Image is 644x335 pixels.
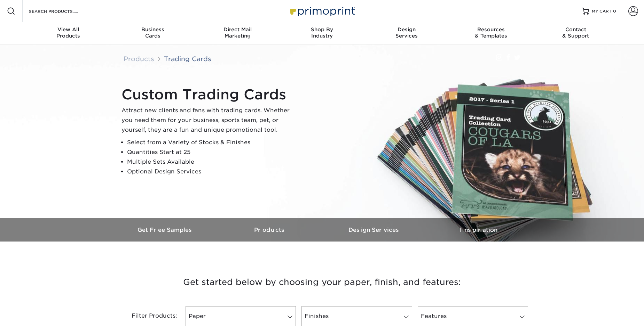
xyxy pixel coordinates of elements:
[426,227,531,233] h3: Inspiration
[364,22,449,44] a: DesignServices
[124,55,154,63] a: Products
[113,218,218,242] a: Get Free Samples
[186,306,296,326] a: Paper
[280,26,364,33] span: Shop By
[121,86,296,103] h1: Custom Trading Cards
[613,9,616,14] span: 0
[195,26,280,39] div: Marketing
[113,306,183,326] div: Filter Products:
[287,3,357,18] img: Primoprint
[127,138,296,147] li: Select from a Variety of Stocks & Finishes
[533,22,618,44] a: Contact& Support
[280,22,364,44] a: Shop ByIndustry
[301,306,412,326] a: Finishes
[111,22,195,44] a: BusinessCards
[127,147,296,157] li: Quantities Start at 25
[26,26,111,33] span: View All
[111,26,195,39] div: Cards
[164,55,211,63] a: Trading Cards
[426,218,531,242] a: Inspiration
[322,227,426,233] h3: Design Services
[26,26,111,39] div: Products
[113,227,218,233] h3: Get Free Samples
[449,22,533,44] a: Resources& Templates
[111,26,195,33] span: Business
[418,306,528,326] a: Features
[449,26,533,39] div: & Templates
[28,7,96,15] input: SEARCH PRODUCTS.....
[218,218,322,242] a: Products
[322,218,426,242] a: Design Services
[533,26,618,33] span: Contact
[26,22,111,44] a: View AllProducts
[127,167,296,177] li: Optional Design Services
[364,26,449,33] span: Design
[533,26,618,39] div: & Support
[127,157,296,167] li: Multiple Sets Available
[280,26,364,39] div: Industry
[195,26,280,33] span: Direct Mail
[118,267,526,298] h3: Get started below by choosing your paper, finish, and features:
[121,106,296,135] p: Attract new clients and fans with trading cards. Whether you need them for your business, sports ...
[449,26,533,33] span: Resources
[218,227,322,233] h3: Products
[592,8,612,14] span: MY CART
[364,26,449,39] div: Services
[195,22,280,44] a: Direct MailMarketing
